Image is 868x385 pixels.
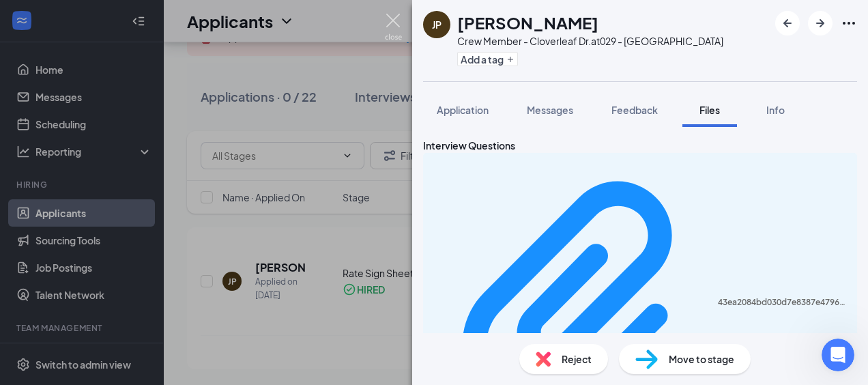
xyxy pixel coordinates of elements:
[562,352,592,367] span: Reject
[699,104,720,116] span: Files
[779,15,796,31] svg: ArrowLeftNew
[766,104,785,116] span: Info
[822,339,854,371] iframe: Intercom live chat
[669,352,734,367] span: Move to stage
[423,138,857,153] div: Interview Questions
[457,34,723,48] div: Crew Member - Cloverleaf Dr. at 029 - [GEOGRAPHIC_DATA]
[506,55,515,63] svg: Plus
[457,11,598,34] h1: [PERSON_NAME]
[611,104,658,116] span: Feedback
[718,297,849,308] div: 43ea2084bd030d7e8387e479656e4262.pdf
[812,15,828,31] svg: ArrowRight
[432,18,442,31] div: JP
[527,104,573,116] span: Messages
[808,11,833,35] button: ArrowRight
[775,11,800,35] button: ArrowLeftNew
[457,52,518,66] button: PlusAdd a tag
[841,15,857,31] svg: Ellipses
[437,104,489,116] span: Application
